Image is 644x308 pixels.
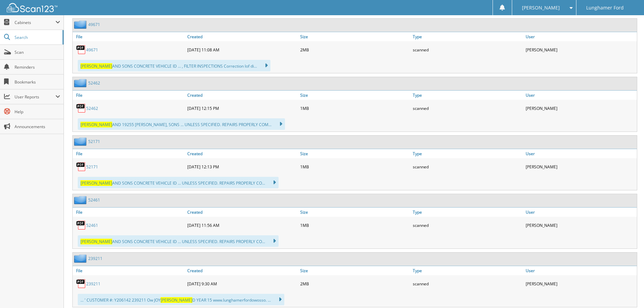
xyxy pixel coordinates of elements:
[73,266,186,275] a: File
[78,177,279,188] div: AND SONS CONCRETE VEHICLE ID ... UNLESS SPECIFIED. REPAIRS PROPERLY CO...
[86,222,98,228] a: 52461
[411,266,524,275] a: Type
[15,109,60,115] span: Help
[73,32,186,41] a: File
[524,149,637,158] a: User
[88,22,100,27] a: 49671
[15,124,60,129] span: Announcements
[299,218,411,232] div: 1MB
[78,60,270,71] div: AND SONS CONCRETE VEHICLE ID ... , FILTER INSPECTIONS Correction lof di...
[299,101,411,115] div: 1MB
[411,208,524,217] a: Type
[88,197,100,203] a: 52461
[15,94,55,100] span: User Reports
[88,139,100,144] a: 52171
[524,277,637,290] div: [PERSON_NAME]
[524,208,637,217] a: User
[80,239,112,244] span: [PERSON_NAME]
[76,45,86,55] img: PDF.png
[88,80,100,86] a: 52462
[15,34,59,40] span: Search
[299,208,411,217] a: Size
[411,277,524,290] div: scanned
[86,281,100,287] a: 239211
[80,180,112,186] span: [PERSON_NAME]
[411,32,524,41] a: Type
[7,3,57,12] img: scan123-logo-white.svg
[78,235,279,247] div: AND SONS CONCRETE VEHICLE ID ... UNLESS SPECIFIED. REPAIRS PROPERLY CO...
[299,43,411,56] div: 2MB
[186,218,299,232] div: [DATE] 11:56 AM
[411,43,524,56] div: scanned
[524,43,637,56] div: [PERSON_NAME]
[76,279,86,289] img: PDF.png
[186,208,299,217] a: Created
[74,196,88,204] img: folder2.png
[186,149,299,158] a: Created
[411,149,524,158] a: Type
[524,91,637,100] a: User
[411,101,524,115] div: scanned
[15,79,60,85] span: Bookmarks
[15,20,55,25] span: Cabinets
[73,149,186,158] a: File
[80,63,112,69] span: [PERSON_NAME]
[86,164,98,170] a: 52171
[186,91,299,100] a: Created
[88,256,102,261] a: 239211
[299,91,411,100] a: Size
[411,91,524,100] a: Type
[524,218,637,232] div: [PERSON_NAME]
[86,47,98,53] a: 49671
[76,103,86,113] img: PDF.png
[299,149,411,158] a: Size
[80,122,112,127] span: [PERSON_NAME]
[186,101,299,115] div: [DATE] 12:15 PM
[161,297,192,303] span: [PERSON_NAME]
[76,220,86,230] img: PDF.png
[78,118,285,130] div: AND 19255 [PERSON_NAME], SONS ... UNLESS SPECIFIED. REPAIRS PROPERLY COM...
[74,20,88,29] img: folder2.png
[76,162,86,172] img: PDF.png
[299,32,411,41] a: Size
[186,160,299,173] div: [DATE] 12:13 PM
[411,218,524,232] div: scanned
[74,254,88,263] img: folder2.png
[299,160,411,173] div: 1MB
[610,276,644,308] iframe: Chat Widget
[186,32,299,41] a: Created
[186,43,299,56] div: [DATE] 11:08 AM
[73,91,186,100] a: File
[186,277,299,290] div: [DATE] 9:30 AM
[15,49,60,55] span: Scan
[74,79,88,87] img: folder2.png
[586,6,624,10] span: Lunghamer Ford
[78,294,284,305] div: ... ' CUSTOMER #: Y206142 239211 Ow JOY D YEAR 15 www.lunghamerfordowosso. ...
[74,137,88,146] img: folder2.png
[86,105,98,111] a: 52462
[524,32,637,41] a: User
[186,266,299,275] a: Created
[411,160,524,173] div: scanned
[524,266,637,275] a: User
[73,208,186,217] a: File
[15,64,60,70] span: Reminders
[524,160,637,173] div: [PERSON_NAME]
[299,266,411,275] a: Size
[522,6,560,10] span: [PERSON_NAME]
[524,101,637,115] div: [PERSON_NAME]
[299,277,411,290] div: 2MB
